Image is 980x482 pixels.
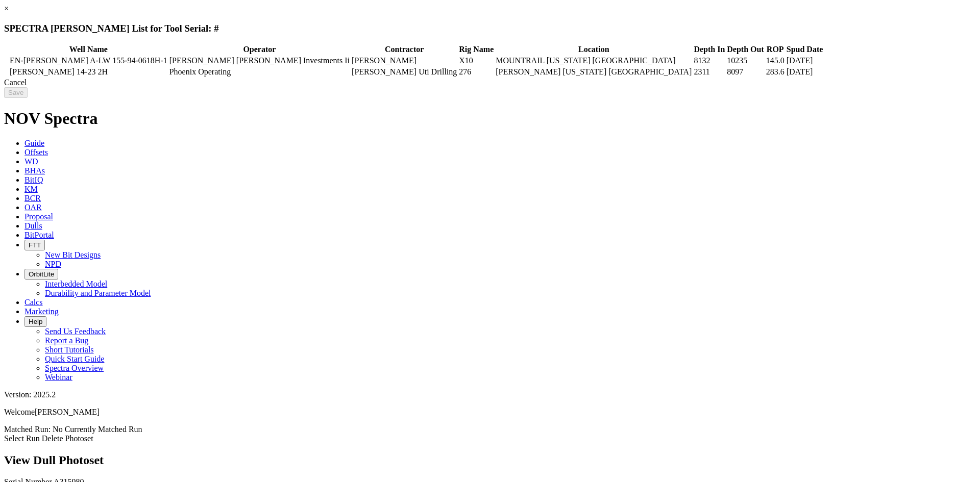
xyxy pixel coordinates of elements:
th: Location [495,44,692,55]
div: Cancel [4,78,976,87]
span: Calcs [24,298,43,307]
td: 8097 [726,67,764,77]
td: MOUNTRAIL [US_STATE] [GEOGRAPHIC_DATA] [495,56,692,66]
td: [PERSON_NAME] Uti Drilling [351,67,457,77]
td: [PERSON_NAME] [351,56,457,66]
td: [PERSON_NAME] 14-23 2H [9,67,168,77]
span: OrbitLite [29,270,54,278]
td: X10 [458,56,494,66]
span: [PERSON_NAME] [35,408,100,416]
a: Durability and Parameter Model [45,289,151,297]
span: BitIQ [24,175,43,184]
td: 10235 [726,56,764,66]
a: NPD [45,260,61,268]
th: Depth In [693,44,725,55]
a: New Bit Designs [45,250,101,259]
a: Webinar [45,373,72,382]
th: Operator [169,44,350,55]
h2: View Dull Photoset [4,453,976,467]
td: 283.6 [766,67,785,77]
a: Spectra Overview [45,364,104,372]
td: [PERSON_NAME] [US_STATE] [GEOGRAPHIC_DATA] [495,67,692,77]
td: Phoenix Operating [169,67,350,77]
th: Contractor [351,44,457,55]
span: OAR [24,203,42,212]
a: Quick Start Guide [45,354,104,363]
span: FTT [29,241,41,249]
h3: SPECTRA [PERSON_NAME] List for Tool Serial: # [4,23,976,34]
td: 2311 [693,67,725,77]
span: BitPortal [24,231,54,239]
div: Version: 2025.2 [4,390,976,399]
td: [DATE] [786,56,824,66]
h1: NOV Spectra [4,109,976,128]
td: 8132 [693,56,725,66]
a: Delete Photoset [42,434,93,443]
td: EN-[PERSON_NAME] A-LW 155-94-0618H-1 [9,56,168,66]
th: Rig Name [458,44,494,55]
a: Interbedded Model [45,280,107,288]
a: Select Run [4,434,40,443]
th: Well Name [9,44,168,55]
span: BCR [24,194,41,202]
span: WD [24,157,38,166]
a: Short Tutorials [45,345,94,354]
td: [DATE] [786,67,824,77]
span: Guide [24,139,44,147]
span: Offsets [24,148,48,157]
p: Welcome [4,408,976,417]
input: Save [4,87,28,98]
a: Send Us Feedback [45,327,106,336]
th: Spud Date [786,44,824,55]
span: No Currently Matched Run [53,425,142,434]
a: Report a Bug [45,336,88,345]
th: Depth Out [726,44,764,55]
a: × [4,4,9,13]
span: Help [29,318,42,325]
span: Matched Run: [4,425,51,434]
th: ROP [766,44,785,55]
td: [PERSON_NAME] [PERSON_NAME] Investments Ii [169,56,350,66]
td: 276 [458,67,494,77]
span: BHAs [24,166,45,175]
td: 145.0 [766,56,785,66]
span: KM [24,185,38,193]
span: Dulls [24,221,42,230]
span: Proposal [24,212,53,221]
span: Marketing [24,307,59,316]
